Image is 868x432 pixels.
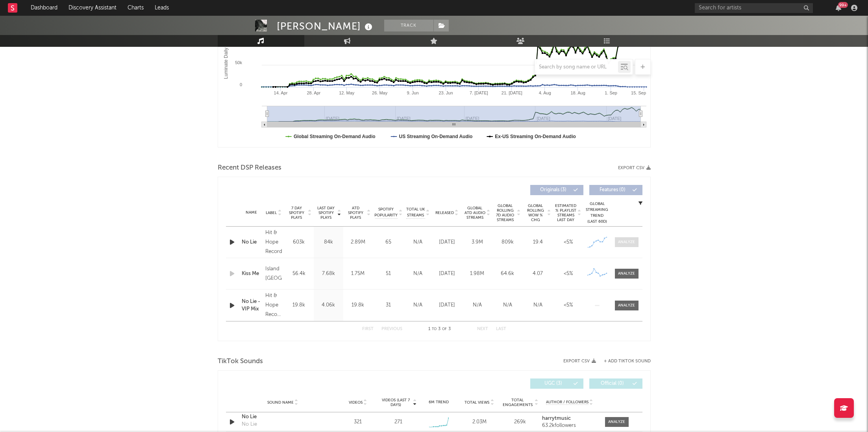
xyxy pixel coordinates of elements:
button: Originals(3) [530,185,583,195]
span: Label [266,210,277,215]
span: Total Engagements [502,398,533,407]
span: ATD Spotify Plays [345,206,366,220]
div: N/A [464,301,490,309]
div: 321 [340,418,376,426]
text: 28. Apr [307,90,320,95]
div: <5% [555,270,581,278]
text: 0 [239,82,242,87]
div: 51 [375,270,402,278]
button: 99+ [836,5,841,11]
div: 65 [375,238,402,246]
div: 99 + [838,2,848,8]
div: 1.98M [464,270,490,278]
div: 7.68k [316,270,341,278]
a: No Lie [242,413,324,421]
span: Official ( 0 ) [594,381,631,386]
div: Hit & Hope Records [265,228,282,257]
span: to [432,327,437,331]
text: 12. May [339,90,355,95]
span: Spotify Popularity [374,207,398,218]
text: US Streaming On-Demand Audio [399,134,472,139]
div: Name [242,210,262,216]
div: 19.8k [345,301,371,309]
span: Author / Followers [546,400,589,405]
div: 603k [286,238,312,246]
div: 271 [394,418,402,426]
text: 7. [DATE] [469,90,488,95]
span: Total Views [465,400,489,405]
div: 19.8k [286,301,312,309]
button: Track [384,20,433,31]
input: Search for artists [695,3,813,13]
text: 18. Aug [570,90,585,95]
span: 7 Day Spotify Plays [286,206,307,220]
div: 269k [502,418,538,426]
div: Global Streaming Trend (Last 60D) [585,201,609,225]
input: Search by song name or URL [535,64,618,70]
div: Island [GEOGRAPHIC_DATA] [265,264,282,283]
div: 809k [494,238,521,246]
div: 6M Trend [420,399,457,405]
span: Originals ( 3 ) [535,188,572,192]
text: Luminate Daily Streams [223,29,228,79]
div: N/A [406,270,430,278]
button: + Add TikTok Sound [604,359,651,364]
a: Kiss Me [242,270,262,278]
div: [DATE] [434,270,460,278]
text: 9. Jun [407,90,418,95]
a: No Lie - VIP Mix [242,298,262,313]
div: N/A [406,238,430,246]
div: 1 3 3 [418,325,461,334]
div: 63.2k followers [542,423,597,428]
div: 4.07 [525,270,551,278]
text: 21. [DATE] [501,90,522,95]
div: 2.89M [345,238,371,246]
text: 4. Aug [539,90,551,95]
div: N/A [525,301,551,309]
button: Export CSV [563,359,596,364]
div: 84k [316,238,341,246]
div: No Lie [242,421,257,428]
span: Estimated % Playlist Streams Last Day [555,203,577,222]
div: 19.4 [525,238,551,246]
div: 3.9M [464,238,490,246]
span: Sound Name [267,400,294,405]
text: 26. May [372,90,388,95]
div: 1.75M [345,270,371,278]
span: TikTok Sounds [218,357,263,366]
div: [DATE] [434,238,460,246]
strong: harrytmusic [542,416,571,421]
span: Global Rolling WoW % Chg [525,203,546,222]
button: + Add TikTok Sound [596,359,651,364]
span: Videos [349,400,363,405]
button: Next [477,327,488,331]
div: [DATE] [434,301,460,309]
text: Global Streaming On-Demand Audio [294,134,376,139]
span: of [442,327,447,331]
text: 1. Sep [605,90,617,95]
text: 14. Apr [274,90,287,95]
div: Hit & Hope Records under exclusive licence to APLCO/SoundOn [265,291,282,319]
span: Released [435,210,454,215]
div: 2.03M [461,418,498,426]
button: First [362,327,374,331]
div: 56.4k [286,270,312,278]
a: No Lie [242,238,262,246]
div: N/A [494,301,521,309]
a: harrytmusic [542,416,597,421]
span: Last Day Spotify Plays [316,206,337,220]
button: Features(0) [589,185,642,195]
div: <5% [555,301,581,309]
button: Previous [381,327,402,331]
button: Export CSV [618,166,651,170]
div: 31 [375,301,402,309]
span: Total UK Streams [406,207,425,218]
span: Features ( 0 ) [594,188,631,192]
div: <5% [555,238,581,246]
div: 64.6k [494,270,521,278]
div: 4.06k [316,301,341,309]
span: UGC ( 3 ) [535,381,572,386]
